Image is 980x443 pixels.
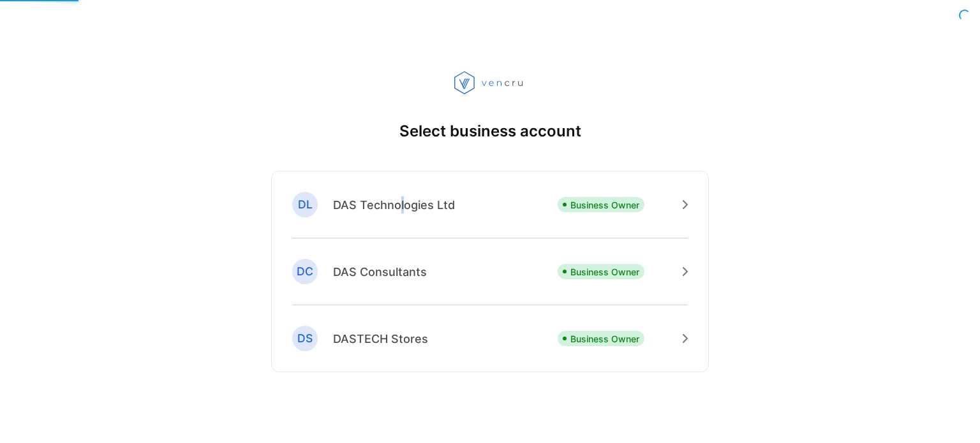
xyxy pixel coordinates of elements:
[297,263,313,280] p: DC
[333,196,455,214] p: DAS Technologies Ltd
[333,263,427,280] p: DAS Consultants
[399,120,581,143] p: Select business account
[454,71,526,95] img: vencru logo
[570,198,639,212] p: Business Owner
[333,330,428,347] p: DASTECH Stores
[298,196,313,213] p: DL
[570,265,639,279] p: Business Owner
[570,332,639,345] p: Business Owner
[297,330,313,347] p: DS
